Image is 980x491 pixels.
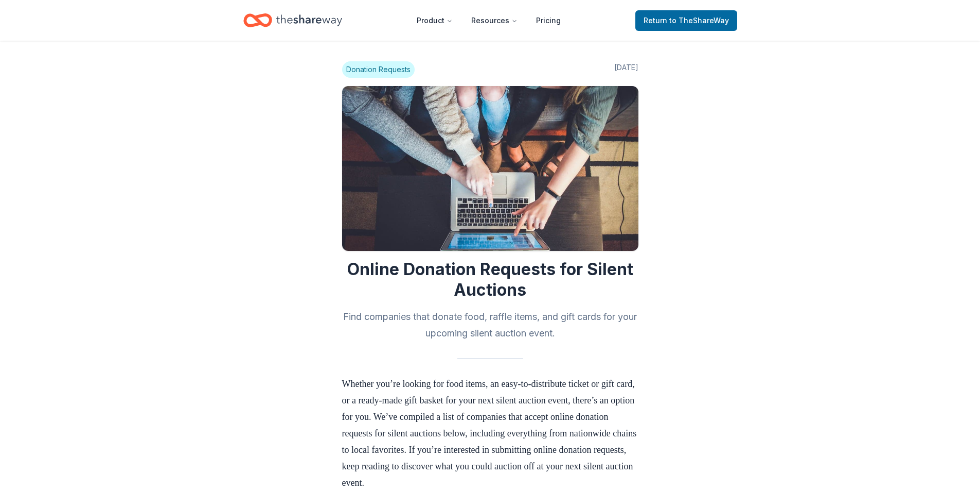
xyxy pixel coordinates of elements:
h1: Online Donation Requests for Silent Auctions [342,259,638,300]
a: Pricing [528,10,569,31]
span: to TheShareWay [669,16,729,25]
span: [DATE] [614,61,638,78]
img: Image for Online Donation Requests for Silent Auctions [342,86,638,251]
button: Product [408,10,461,31]
a: Returnto TheShareWay [635,10,737,31]
span: Donation Requests [342,61,415,78]
button: Resources [463,10,526,31]
span: Return [644,14,729,27]
a: Home [243,8,342,32]
h2: Find companies that donate food, raffle items, and gift cards for your upcoming silent auction ev... [342,309,638,342]
nav: Main [408,8,569,32]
